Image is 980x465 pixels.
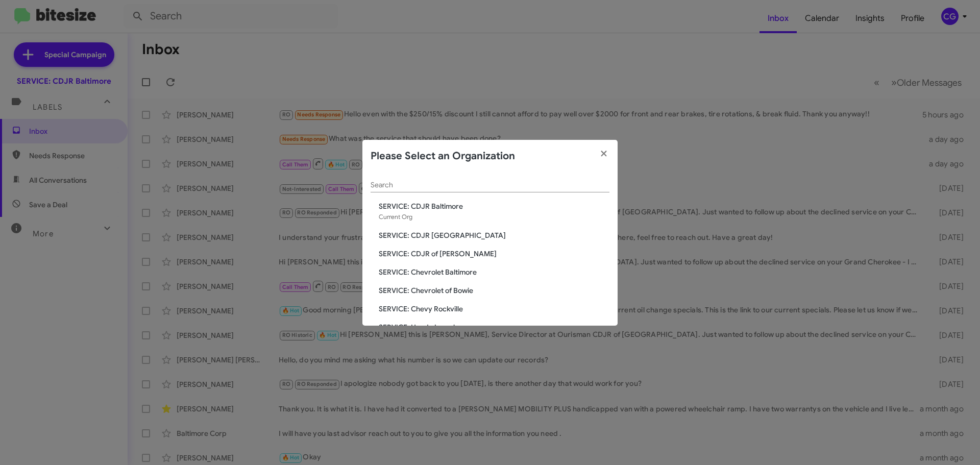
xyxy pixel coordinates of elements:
[379,285,609,296] span: SERVICE: Chevrolet of Bowie
[379,267,609,277] span: SERVICE: Chevrolet Baltimore
[379,249,609,259] span: SERVICE: CDJR of [PERSON_NAME]
[379,230,609,240] span: SERVICE: CDJR [GEOGRAPHIC_DATA]
[379,213,412,221] span: Current Org
[371,148,515,164] h2: Please Select an Organization
[379,201,609,211] span: SERVICE: CDJR Baltimore
[379,322,609,332] span: SERVICE: Honda Laurel
[379,304,609,314] span: SERVICE: Chevy Rockville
